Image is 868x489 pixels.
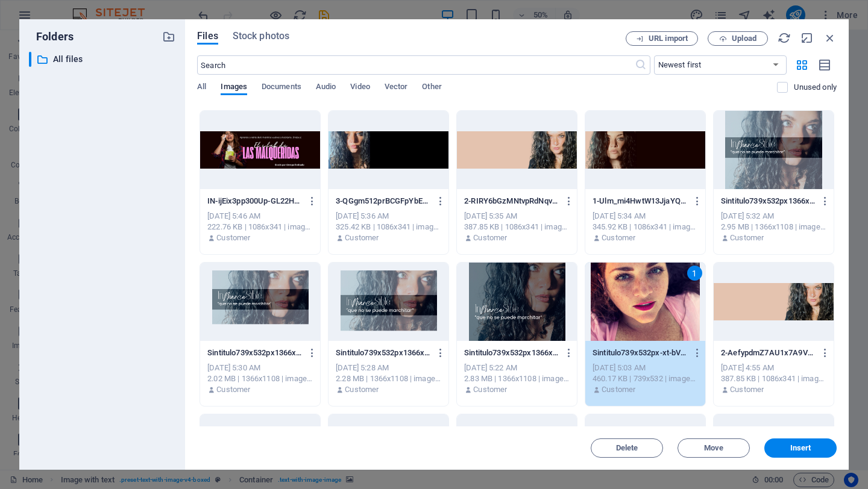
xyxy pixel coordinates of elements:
span: Stock photos [233,29,289,43]
div: 2.83 MB | 1366x1108 | image/png [464,373,570,384]
p: 1-Ulm_mi4HwtW13JjaYQCqmg.png [593,196,687,207]
div: 345.92 KB | 1086x341 | image/png [593,222,698,232]
p: Folders [29,29,74,45]
div: [DATE] 5:22 AM [464,363,570,373]
div: [DATE] 5:30 AM [207,363,313,373]
span: Documents [262,79,301,96]
p: All files [53,52,153,66]
span: Insert [790,444,811,452]
div: 1 [687,266,702,281]
i: Create new folder [162,30,175,43]
span: URL import [649,35,688,42]
div: 2.28 MB | 1366x1108 | image/png [336,373,441,384]
div: [DATE] 5:46 AM [207,211,313,222]
input: Search [197,55,634,75]
p: Customer [473,384,507,395]
p: Sintitulo739x532px1366x1108px-_TZHITwF78HcFiOPUcC_HA.png [464,347,558,358]
p: Sintitulo739x532px-xt-bVu_PFK6YeJjA_3Vb1g.png [593,347,687,358]
p: Customer [730,232,764,243]
div: 387.85 KB | 1086x341 | image/png [464,222,570,232]
div: [DATE] 5:34 AM [593,211,698,222]
p: IN-ijEix3pp300Up-GL22H8-w.png [207,196,301,207]
span: Delete [616,444,638,452]
span: Video [350,79,370,96]
p: 2-RIRY6bGzMNtvpRdNqvi9KA.png [464,196,558,207]
div: [DATE] 5:35 AM [464,211,570,222]
p: Customer [602,384,635,395]
button: Insert [764,438,837,458]
span: Move [704,444,723,452]
div: 325.42 KB | 1086x341 | image/png [336,222,441,232]
p: Customer [473,232,507,243]
i: Minimize [800,31,814,45]
p: Sintitulo739x532px1366x1108px-x6Rgjjs4jTsR-AD099lvAQ.png [336,347,430,358]
p: Customer [602,232,635,243]
div: 460.17 KB | 739x532 | image/png [593,373,698,384]
button: Upload [708,31,768,46]
p: Sintitulo739x532px1366x1108px-_RPJmdGKUpHep0Fx3F6Zbw.png [207,347,301,358]
button: URL import [626,31,698,46]
p: 2-AefypdmZ7AU1x7A9VwR0vQ.png [721,347,815,358]
div: 387.85 KB | 1086x341 | image/png [721,373,826,384]
span: Images [221,79,247,96]
p: Customer [730,384,764,395]
button: Delete [591,438,663,458]
div: [DATE] 4:55 AM [721,363,826,373]
i: Close [823,31,837,45]
i: Reload [778,31,791,45]
p: Displays only files that are not in use on the website. Files added during this session can still... [794,82,837,93]
div: 2.02 MB | 1366x1108 | image/png [207,373,313,384]
span: Files [197,29,218,43]
p: Customer [216,384,250,395]
div: [DATE] 5:36 AM [336,211,441,222]
div: [DATE] 5:03 AM [593,363,698,373]
span: Vector [385,79,408,96]
div: ​ [29,52,31,67]
button: Move [678,438,750,458]
p: Customer [345,384,379,395]
p: Customer [216,232,250,243]
p: Sintitulo739x532px1366x1108px-XVtyBMGCnFcqQFIAyyexag.png [721,196,815,207]
span: Other [422,79,441,96]
span: Upload [732,35,756,42]
div: 222.76 KB | 1086x341 | image/png [207,222,313,232]
span: Audio [316,79,336,96]
div: [DATE] 5:32 AM [721,211,826,222]
div: 2.95 MB | 1366x1108 | image/png [721,222,826,232]
span: All [197,79,206,96]
div: [DATE] 5:28 AM [336,363,441,373]
p: 3-QGgm512prBCGFpYbERPTlQ.png [336,196,430,207]
p: Customer [345,232,379,243]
